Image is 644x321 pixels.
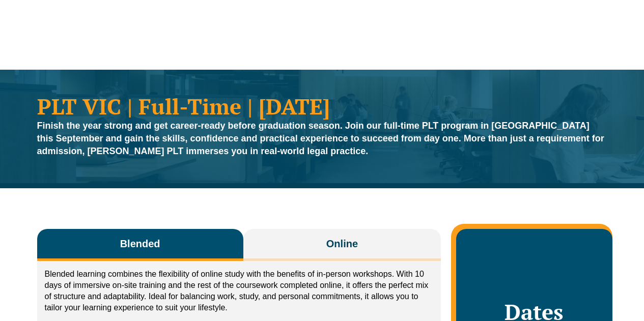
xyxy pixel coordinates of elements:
p: Blended learning combines the flexibility of online study with the benefits of in-person workshop... [45,269,434,313]
span: Online [326,237,358,251]
strong: Finish the year strong and get career-ready before graduation season. Join our full-time PLT prog... [37,121,604,156]
h1: PLT VIC | Full-Time | [DATE] [37,95,607,117]
span: Blended [120,237,160,251]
